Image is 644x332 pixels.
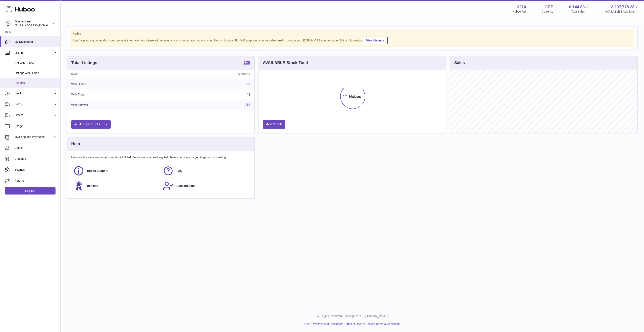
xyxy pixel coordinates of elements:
[247,93,250,96] a: 49
[15,81,57,85] span: Bundles
[243,60,250,65] a: 128
[544,4,553,10] strong: GBP
[176,169,182,173] span: FAQ
[15,51,53,55] span: Listings
[15,24,59,27] span: [EMAIL_ADDRESS][DOMAIN_NAME]
[15,102,53,106] span: Sales
[170,70,254,79] th: Quantity
[71,141,80,147] h3: Help
[87,169,108,173] span: Huboo Support
[72,32,632,36] strong: Notice
[542,10,553,14] div: Currency
[571,10,589,14] span: Total sales
[15,91,53,95] span: Stock
[67,89,170,100] td: With Ebay
[73,165,159,176] a: Huboo Support
[605,4,639,14] a: 2,207,778.28 AVAILABLE Stock Total
[15,124,57,128] span: Usage
[15,135,53,139] span: Invoicing and Payments
[15,71,57,75] span: Listings with Huboo
[87,184,98,188] span: Benefits
[73,180,159,191] a: Benefits
[15,20,51,27] div: Swedencare
[605,10,639,14] span: AVAILABLE Stock Total
[243,60,250,64] strong: 128
[67,70,170,79] th: Name
[15,146,57,150] span: Cases
[245,82,250,86] a: 128
[304,322,310,326] a: Help
[64,314,641,318] p: All Rights Reserved. Copyright 2025 - [DOMAIN_NAME]
[15,113,53,117] span: Orders
[72,36,632,44] div: If you're planning on sending your products internationally please add required customs informati...
[5,187,56,195] a: Log out
[71,155,250,159] p: Huboo is the easy way to get your stock fulfilled. But incase you need any help here's our ways f...
[67,79,170,89] td: With Huboo
[5,20,11,26] img: internalAdmin-13210@internal.huboo.com
[263,60,308,66] h3: AVAILABLE Stock Total
[569,4,585,10] span: 6,144.83
[163,180,248,191] a: Subscriptions
[312,322,400,326] li: and
[363,37,388,44] a: View Listings
[71,60,97,66] h3: Total Listings
[263,120,285,129] a: Add Stock
[67,100,170,110] td: With Amazon
[366,322,400,326] a: Service Terms & Conditions
[569,4,589,14] a: 6,144.83 Total sales
[15,61,57,65] span: Not with Huboo
[515,4,526,10] strong: 13210
[611,4,635,10] span: 2,207,778.28
[15,40,57,44] span: My Dashboard
[313,322,361,326] a: Website and Dashboard Terms of Use
[71,120,111,129] a: Add products
[245,103,250,107] a: 118
[513,10,526,14] div: Huboo Ref
[15,157,57,161] span: Channels
[454,60,465,66] h3: Sales
[15,179,57,183] span: Returns
[176,184,195,188] span: Subscriptions
[15,168,57,172] span: Settings
[163,165,248,176] a: FAQ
